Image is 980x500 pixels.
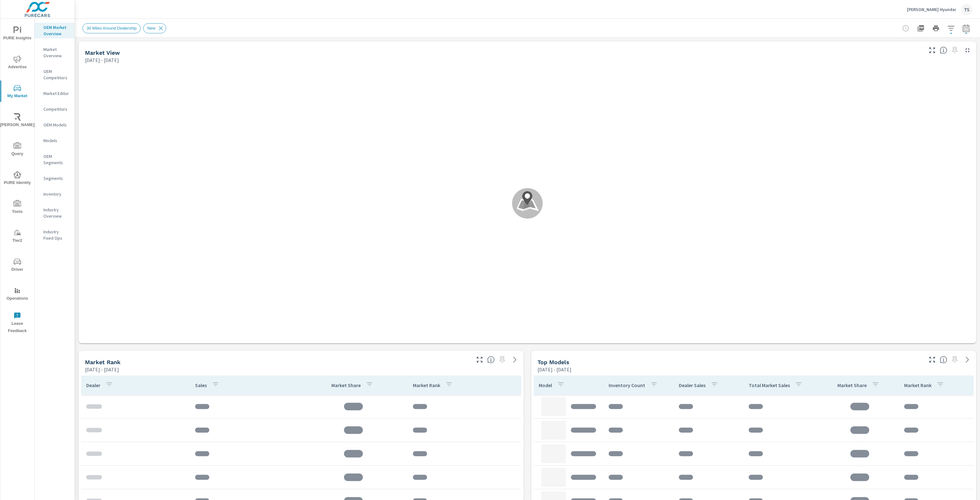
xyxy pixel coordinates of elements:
[950,45,960,55] span: Select a preset date range to save this widget
[679,382,706,388] p: Dealer Sales
[927,355,937,365] button: Make Fullscreen
[2,113,32,129] span: [PERSON_NAME]
[86,382,100,388] p: Dealer
[43,90,70,97] p: Market Editor
[749,382,790,388] p: Total Market Sales
[144,26,159,31] span: New
[43,207,70,219] p: Industry Overview
[35,120,75,130] div: OEM Models
[35,89,75,98] div: Market Editor
[915,22,927,35] button: "Export Report to PDF"
[2,200,32,215] span: Tools
[961,4,972,15] div: TS
[962,355,972,365] a: See more details in report
[2,142,32,158] span: Query
[930,22,942,35] button: Print Report
[35,136,75,145] div: Models
[85,56,119,64] p: [DATE] - [DATE]
[85,366,119,373] p: [DATE] - [DATE]
[43,46,70,59] p: Market Overview
[539,382,552,388] p: Model
[43,68,70,81] p: OEM Competitors
[907,7,956,12] p: [PERSON_NAME] Hyundai
[35,189,75,199] div: Inventory
[43,191,70,197] p: Inventory
[195,382,207,388] p: Sales
[43,137,70,144] p: Models
[35,67,75,82] div: OEM Competitors
[837,382,867,388] p: Market Share
[2,171,32,186] span: PURE Identity
[43,106,70,112] p: Competitors
[35,23,75,38] div: OEM Market Overview
[609,382,645,388] p: Inventory Count
[35,104,75,114] div: Competitors
[35,45,75,60] div: Market Overview
[0,19,34,337] div: nav menu
[538,359,569,365] h5: Top Models
[35,205,75,221] div: Industry Overview
[940,356,947,364] span: Find the biggest opportunities within your model lineup nationwide. [Source: Market registration ...
[904,382,932,388] p: Market Rank
[35,227,75,243] div: Industry Fixed Ops
[927,45,937,55] button: Make Fullscreen
[962,45,972,55] button: Minimize Widget
[2,229,32,244] span: Tier2
[35,174,75,183] div: Segments
[43,153,70,166] p: OEM Segments
[85,49,120,56] h5: Market View
[475,355,485,365] button: Make Fullscreen
[2,26,32,42] span: PURE Insights
[35,152,75,167] div: OEM Segments
[143,23,166,33] div: New
[940,47,947,54] span: Find the biggest opportunities in your market for your inventory. Understand by postal code where...
[960,22,972,35] button: Select Date Range
[2,84,32,100] span: My Market
[43,175,70,181] p: Segments
[413,382,440,388] p: Market Rank
[43,24,70,37] p: OEM Market Overview
[510,355,520,365] a: See more details in report
[83,26,140,31] span: 30 Miles Around Dealership
[2,287,32,302] span: Operations
[331,382,361,388] p: Market Share
[487,356,495,364] span: Market Rank shows you how you rank, in terms of sales, to other dealerships in your market. “Mark...
[2,258,32,273] span: Driver
[497,355,507,365] span: Select a preset date range to save this widget
[43,122,70,128] p: OEM Models
[945,22,957,35] button: Apply Filters
[85,359,121,365] h5: Market Rank
[2,55,32,71] span: Advertise
[43,229,70,241] p: Industry Fixed Ops
[538,366,572,373] p: [DATE] - [DATE]
[950,355,960,365] span: Select a preset date range to save this widget
[2,312,32,335] span: Leave Feedback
